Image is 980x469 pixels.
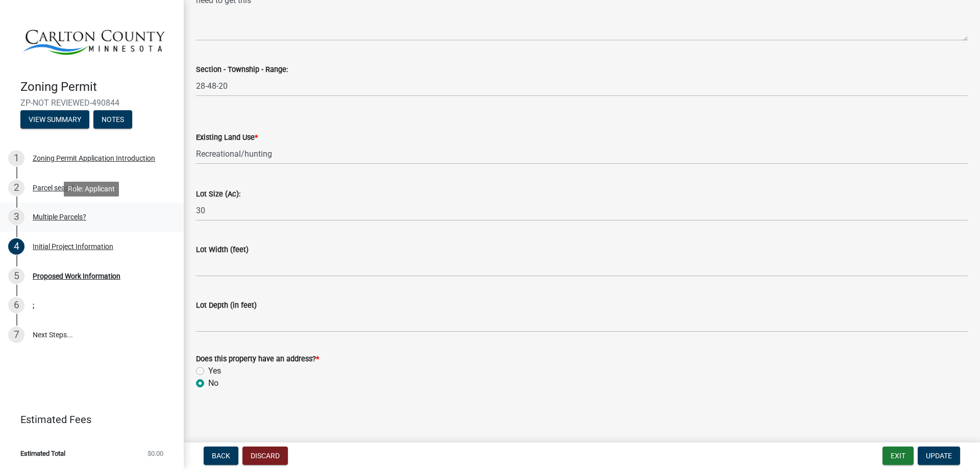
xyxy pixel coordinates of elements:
div: 1 [8,150,24,166]
div: Role: Applicant [64,182,119,196]
div: : [33,302,34,309]
div: Proposed Work Information [33,273,120,280]
button: View Summary [20,110,89,129]
label: Existing Land Use [196,134,258,141]
div: 3 [8,209,24,225]
label: Does this property have an address? [196,356,319,363]
button: Back [204,447,238,465]
div: 5 [8,268,24,284]
img: Carlton County, Minnesota [20,11,167,69]
label: Lot Depth (in feet) [196,302,257,309]
button: Discard [242,447,288,465]
label: Section - Township - Range: [196,66,288,73]
button: Update [918,447,960,465]
div: Multiple Parcels? [33,213,86,220]
div: 7 [8,327,24,343]
label: No [208,377,218,389]
wm-modal-confirm: Notes [93,116,132,125]
div: Zoning Permit Application Introduction [33,155,155,162]
span: $0.00 [148,450,163,457]
button: Notes [93,110,132,129]
label: Lot Size (Ac): [196,191,240,198]
span: Back [212,452,230,460]
div: 4 [8,238,24,255]
div: Parcel search [33,184,76,191]
span: ZP-NOT REVIEWED-490844 [20,98,163,108]
button: Exit [883,447,914,465]
a: Estimated Fees [8,409,167,430]
h4: Zoning Permit [20,80,176,94]
div: 2 [8,180,24,196]
div: 6 [8,297,24,313]
label: Yes [208,365,221,377]
span: Estimated Total [20,450,65,457]
wm-modal-confirm: Summary [20,116,89,125]
div: Initial Project Information [33,243,113,250]
label: Lot Width (feet) [196,246,249,254]
span: Update [926,452,952,460]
